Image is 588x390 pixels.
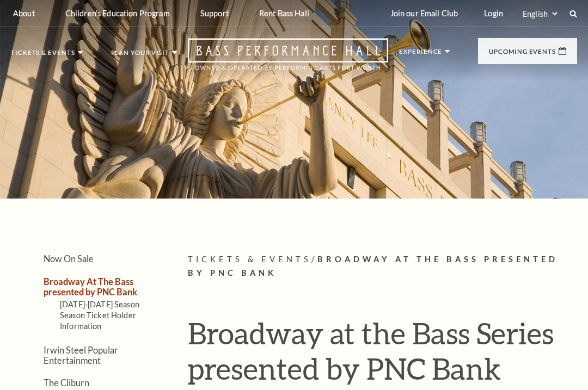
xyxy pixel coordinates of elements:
span: Broadway At The Bass presented by PNC Bank [188,255,558,277]
p: Rent Bass Hall [259,9,309,18]
a: Season Ticket Holder Information [60,311,136,331]
p: Tickets & Events [11,49,75,61]
p: Upcoming Events [489,48,556,60]
select: Select: [520,9,559,19]
a: [DATE]-[DATE] Season [60,300,139,309]
p: Experience [399,48,442,60]
p: Plan Your Visit [111,49,170,61]
p: Children's Education Program [65,9,170,18]
a: Irwin Steel Popular Entertainment [44,345,118,366]
p: / [188,253,577,280]
a: Now On Sale [44,253,94,264]
p: About [13,9,35,18]
a: Broadway At The Bass presented by PNC Bank [44,276,137,297]
p: Support [200,9,229,18]
a: The Cliburn [44,377,89,388]
span: Tickets & Events [188,255,311,264]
